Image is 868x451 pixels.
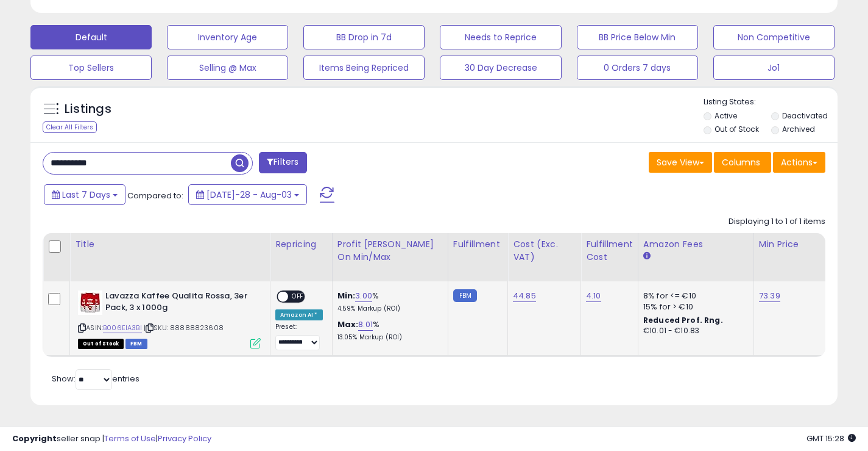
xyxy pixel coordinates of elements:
[722,156,760,168] span: Columns
[337,238,443,264] div: Profit [PERSON_NAME] on Min/Max
[104,433,156,444] a: Terms of Use
[288,292,308,302] span: OFF
[586,290,601,302] a: 4.10
[125,339,147,349] span: FBM
[103,323,142,333] a: B006EIA3BI
[773,152,825,173] button: Actions
[167,56,288,80] button: Selling @ Max
[453,238,503,251] div: Fulfillment
[78,339,124,349] span: All listings that are currently out of stock and unavailable for purchase on Amazon
[275,323,323,350] div: Preset:
[337,290,356,301] b: Min:
[715,110,737,121] label: Active
[782,124,815,134] label: Archived
[30,56,152,80] button: Top Sellers
[337,319,359,330] b: Max:
[355,290,372,302] a: 3.00
[714,152,771,173] button: Columns
[440,25,561,49] button: Needs to Reprice
[704,96,838,108] p: Listing States:
[643,326,744,336] div: €10.01 - €10.83
[259,152,306,173] button: Filters
[303,25,425,49] button: BB Drop in 7d
[577,56,698,80] button: 0 Orders 7 days
[729,216,825,228] div: Displaying 1 to 1 of 1 items
[337,305,439,313] p: 4.59% Markup (ROI)
[337,333,439,342] p: 13.05% Markup (ROI)
[206,189,292,201] span: [DATE]-28 - Aug-03
[643,315,723,325] b: Reduced Prof. Rng.
[513,238,576,264] div: Cost (Exc. VAT)
[30,25,152,49] button: Default
[337,290,439,313] div: %
[759,238,822,251] div: Min Price
[713,56,834,80] button: Jo1
[643,290,744,301] div: 8% for <= €10
[577,25,698,49] button: BB Price Below Min
[643,238,749,251] div: Amazon Fees
[12,433,211,445] div: seller snap | |
[62,189,110,201] span: Last 7 Days
[643,301,744,312] div: 15% for > €10
[303,56,425,80] button: Items Being Repriced
[513,290,536,302] a: 44.85
[78,290,261,347] div: ASIN:
[167,25,288,49] button: Inventory Age
[44,184,125,205] button: Last 7 Days
[440,56,561,80] button: 30 Day Decrease
[78,290,102,315] img: 41ypp95-j4L._SL40_.jpg
[759,290,780,302] a: 73.39
[158,433,211,444] a: Privacy Policy
[188,184,307,205] button: [DATE]-28 - Aug-03
[127,190,183,201] span: Compared to:
[713,25,834,49] button: Non Competitive
[75,238,265,251] div: Title
[453,289,477,302] small: FBM
[52,373,139,384] span: Show: entries
[337,319,439,342] div: %
[649,152,712,173] button: Save View
[586,238,633,264] div: Fulfillment Cost
[275,309,323,320] div: Amazon AI *
[144,323,224,333] span: | SKU: 88888823608
[358,319,373,331] a: 8.01
[12,433,57,444] strong: Copyright
[643,251,651,262] small: Amazon Fees.
[782,110,828,121] label: Deactivated
[43,121,97,133] div: Clear All Filters
[806,433,856,444] span: 2025-08-11 15:28 GMT
[275,238,327,251] div: Repricing
[105,290,253,316] b: Lavazza Kaffee Qualita Rossa, 3er Pack, 3 x 1000g
[715,124,759,134] label: Out of Stock
[65,101,111,118] h5: Listings
[332,233,448,281] th: The percentage added to the cost of goods (COGS) that forms the calculator for Min & Max prices.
